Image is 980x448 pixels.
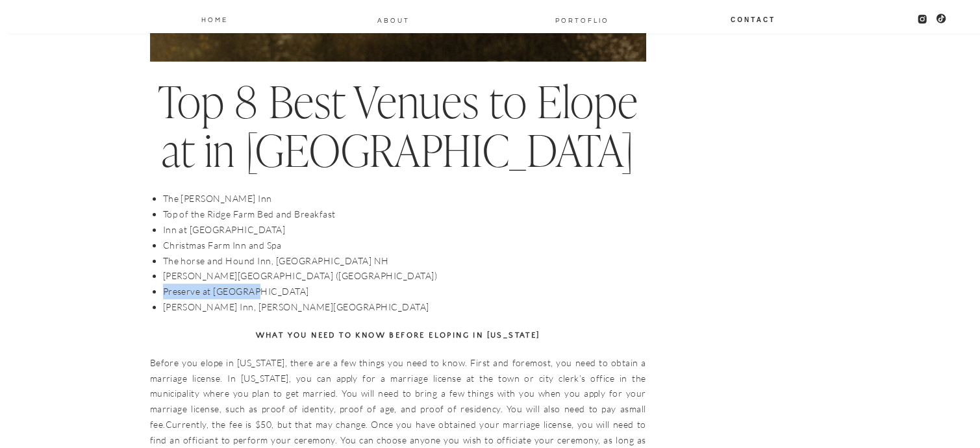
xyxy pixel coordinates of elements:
li: Top of the Ridge Farm Bed and Breakfast [163,206,646,222]
a: About [377,14,410,25]
strong: What you need to know before eloping in [US_STATE] [256,331,540,340]
li: [PERSON_NAME] Inn, [PERSON_NAME][GEOGRAPHIC_DATA] [163,299,646,315]
a: PORTOFLIO [550,14,614,25]
li: Christmas Farm Inn and Spa [163,238,646,253]
li: The horse and Hound Inn, [GEOGRAPHIC_DATA] NH [163,253,646,269]
a: Home [201,14,229,24]
h2: Top 8 Best Venues to Elope at in [GEOGRAPHIC_DATA] [150,79,646,176]
li: [PERSON_NAME][GEOGRAPHIC_DATA] ([GEOGRAPHIC_DATA]) [163,268,646,284]
a: small fee. [150,403,646,430]
li: Preserve at [GEOGRAPHIC_DATA] [163,284,646,299]
a: Contact [730,14,777,24]
li: The [PERSON_NAME] Inn [163,191,646,206]
li: Inn at [GEOGRAPHIC_DATA] [163,222,646,238]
